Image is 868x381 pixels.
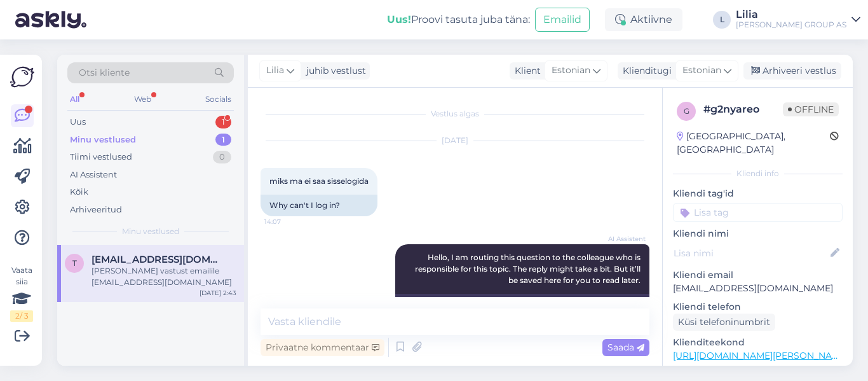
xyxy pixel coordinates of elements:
[605,8,682,31] div: Aktiivne
[10,65,34,89] img: Askly Logo
[70,151,132,163] div: Tiimi vestlused
[261,195,377,216] div: Why can't I log in?
[673,227,843,240] p: Kliendi nimi
[215,116,231,128] div: 1
[215,134,231,146] div: 1
[743,62,841,80] div: Arhiveeri vestlus
[122,226,179,237] span: Minu vestlused
[92,254,224,265] span: toomasmoks@gmail.com
[415,253,642,285] span: Hello, I am routing this question to the colleague who is responsible for this topic. The reply m...
[552,64,590,78] span: Estonian
[673,187,843,200] p: Kliendi tag'id
[736,10,860,30] a: Lilia[PERSON_NAME] GROUP AS
[598,234,646,244] span: AI Assistent
[736,20,846,30] div: [PERSON_NAME] GROUP AS
[535,8,590,32] button: Emailid
[266,64,284,78] span: Lilia
[200,288,236,298] div: [DATE] 2:43
[10,265,33,322] div: Vaata siia
[261,108,649,120] div: Vestlus algas
[684,106,689,116] span: g
[677,130,830,156] div: [GEOGRAPHIC_DATA], [GEOGRAPHIC_DATA]
[213,151,231,163] div: 0
[70,204,122,216] div: Arhiveeritud
[713,11,731,29] div: L
[607,342,644,353] span: Saada
[387,13,411,25] b: Uus!
[70,116,86,128] div: Uus
[618,64,672,78] div: Klienditugi
[261,339,384,356] div: Privaatne kommentaar
[70,186,88,198] div: Kõik
[673,268,843,282] p: Kliendi email
[301,64,366,78] div: juhib vestlust
[79,66,130,80] span: Otsi kliente
[70,169,117,181] div: AI Assistent
[673,300,843,314] p: Kliendi telefon
[673,203,843,222] input: Lisa tag
[203,91,234,107] div: Socials
[387,12,530,27] div: Proovi tasuta juba täna:
[673,282,843,295] p: [EMAIL_ADDRESS][DOMAIN_NAME]
[674,246,828,260] input: Lisa nimi
[67,91,82,107] div: All
[261,135,649,146] div: [DATE]
[264,217,312,226] span: 14:07
[132,91,154,107] div: Web
[673,336,843,349] p: Klienditeekond
[783,102,839,116] span: Offline
[703,102,783,117] div: # g2nyareo
[673,350,848,361] a: [URL][DOMAIN_NAME][PERSON_NAME]
[10,310,33,322] div: 2 / 3
[70,134,136,146] div: Minu vestlused
[92,265,236,288] div: [PERSON_NAME] vastust emailile [EMAIL_ADDRESS][DOMAIN_NAME]
[673,314,775,331] div: Küsi telefoninumbrit
[510,64,541,78] div: Klient
[673,168,843,179] div: Kliendi info
[395,294,649,338] div: Tere, ma suunan selle küsimuse kolleegile, kes selle teema eest vastutab. Vastuse saamine võib ve...
[682,64,721,78] span: Estonian
[269,176,369,186] span: miks ma ei saa sisselogida
[736,10,846,20] div: Lilia
[72,258,77,268] span: t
